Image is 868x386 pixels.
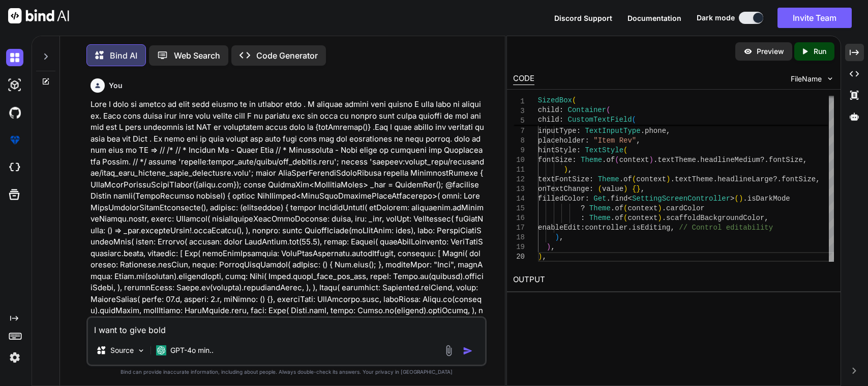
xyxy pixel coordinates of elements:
div: CODE [513,73,534,85]
span: headlineLarge [717,175,773,183]
span: { [632,185,636,193]
span: ) [555,233,559,241]
span: ) [739,195,743,203]
span: . [653,156,657,164]
span: ) [563,166,567,174]
div: 16 [513,213,525,223]
span: , [551,243,555,251]
span: find [611,195,628,203]
span: . [662,204,666,212]
span: of [615,214,623,222]
span: controller [538,117,581,125]
span: , [764,214,768,222]
span: ( [632,175,636,183]
span: Theme [589,204,611,212]
span: enableEdit [538,224,581,232]
span: . [627,224,632,232]
span: Discord Support [554,14,612,22]
span: } [636,185,640,193]
span: of [623,175,632,183]
div: 17 [513,223,525,233]
span: . [611,204,615,212]
div: 19 [513,242,525,252]
span: inputType [538,127,577,135]
span: : [589,175,593,183]
button: Invite Team [777,8,852,28]
span: cardColor [666,204,705,212]
span: : [589,185,593,193]
span: TextStyle [585,146,623,154]
img: icon [463,346,473,356]
img: premium [6,131,23,149]
p: Web Search [174,49,220,62]
img: preview [743,47,753,56]
span: . [713,175,717,183]
span: 5 [513,116,525,126]
span: Documentation [627,14,681,22]
span: revController [632,117,687,125]
span: Theme [581,156,602,164]
span: ( [632,116,636,124]
span: : [572,156,576,164]
span: 1 [513,97,525,106]
span: value [602,185,623,193]
span: Container [568,106,607,114]
img: settings [6,349,23,366]
div: 9 [513,146,525,155]
span: : [581,214,585,222]
span: : [559,106,563,114]
img: Pick Models [137,346,145,355]
p: Source [110,345,134,355]
div: 15 [513,204,525,213]
span: ( [623,146,627,154]
span: . [606,195,610,203]
img: attachment [443,345,455,356]
span: , [687,117,692,125]
span: , [670,224,674,232]
span: child [538,106,559,114]
span: context [627,214,657,222]
span: controller [585,117,627,125]
span: ( [597,185,602,193]
img: darkAi-studio [6,76,23,94]
span: ) [547,243,551,251]
span: : [576,127,580,135]
span: Get [593,195,606,203]
textarea: I want to give bold [88,318,486,336]
span: . [611,214,615,222]
span: fontSize [538,156,572,164]
span: fontSize [769,156,803,164]
span: ( [606,106,610,114]
span: CustomTextField [568,116,632,124]
img: chevron down [826,74,834,83]
span: FileName [791,74,822,84]
span: . [619,175,623,183]
span: > [730,195,734,203]
span: . [662,214,666,222]
span: isEditing [632,224,671,232]
div: 8 [513,136,525,146]
div: 14 [513,194,525,204]
p: Run [814,46,826,57]
p: Preview [757,46,784,57]
p: Bind can provide inaccurate information, including about people. Always double-check its answers.... [86,368,487,376]
span: SettingScreenController [632,195,730,203]
span: ?. [760,156,769,164]
span: ) [657,214,662,222]
span: ) [649,156,653,164]
p: Bind AI [110,49,137,62]
span: ? [581,204,585,212]
span: , [542,253,546,261]
span: , [640,185,644,193]
span: context [636,175,666,183]
span: ) [538,253,542,261]
span: textTheme [657,156,696,164]
span: textFontSize [538,175,589,183]
span: : [585,195,589,203]
span: , [559,233,563,241]
span: Theme [597,175,619,183]
span: of [615,204,623,212]
span: ) [623,185,627,193]
div: 18 [513,233,525,242]
span: ( [623,214,627,222]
